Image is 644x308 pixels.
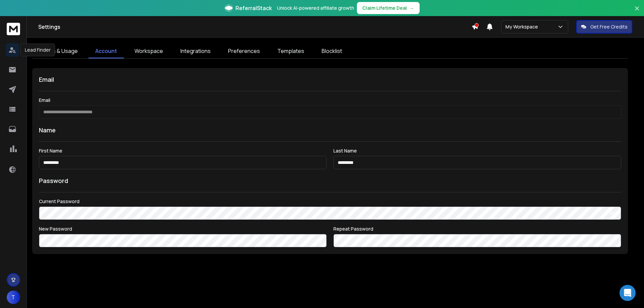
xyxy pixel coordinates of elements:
a: Billings & Usage [32,44,85,58]
h1: Email [39,75,621,84]
div: Lead Finder [20,44,55,56]
div: v 4.0.25 [19,11,33,16]
button: T [7,291,20,304]
label: New Password [39,227,327,231]
a: Blocklist [315,44,349,58]
span: → [410,5,414,11]
div: Domain: [URL] [17,17,48,23]
button: Claim Lifetime Deal→ [357,2,420,14]
button: Get Free Credits [576,20,632,34]
p: Unlock AI-powered affiliate growth [277,5,354,11]
span: ReferralStack [235,4,272,12]
div: Open Intercom Messenger [620,285,636,301]
img: tab_keywords_by_traffic_grey.svg [67,39,72,44]
img: website_grey.svg [11,17,16,23]
label: Repeat Password [333,227,621,231]
a: Templates [271,44,311,58]
div: Domain Overview [25,40,60,44]
a: Integrations [174,44,217,58]
label: Last Name [333,148,621,153]
p: Get Free Credits [590,23,628,30]
label: First Name [39,148,327,153]
a: Workspace [128,44,170,58]
button: Close banner [633,4,641,20]
a: Account [89,44,124,58]
div: Keywords by Traffic [74,40,113,44]
label: Current Password [39,199,621,204]
p: My Workspace [505,23,541,30]
label: Email [39,98,621,103]
a: Preferences [221,44,267,58]
h1: Name [39,125,621,135]
img: logo_orange.svg [11,11,16,16]
img: tab_domain_overview_orange.svg [18,39,23,44]
h1: Settings [38,23,472,31]
h1: Password [39,176,68,185]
